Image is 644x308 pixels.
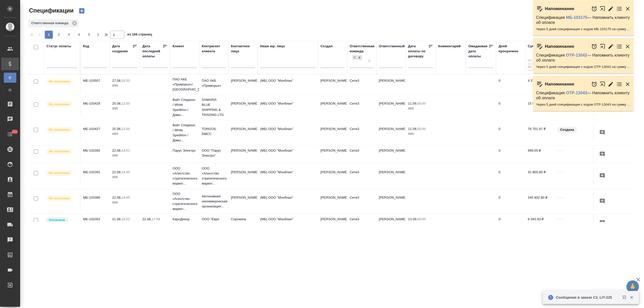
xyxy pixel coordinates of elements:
[525,76,555,93] td: 4 374,00 ₽
[608,81,614,87] button: Редактировать
[142,217,152,221] p: 22.08,
[80,167,110,185] td: МБ-103391
[528,58,553,64] input: От
[616,6,622,12] button: Перейти в todo
[202,166,226,186] p: ООО «Агентство стратегического маркет...
[142,44,163,59] div: Дата последней оплаты
[347,99,376,116] td: Сити3
[65,32,73,37] span: 3
[112,106,137,111] p: 2025
[6,75,14,80] span: В
[566,53,587,57] a: OTP-13042
[80,76,110,93] td: МБ-103507
[112,217,122,221] p: 21.08,
[112,83,137,88] p: 2025
[65,31,73,39] button: 3
[6,88,14,93] span: П
[228,146,258,163] td: [PERSON_NAME]
[112,175,137,180] p: 2025
[122,196,130,199] p: 14:45
[591,81,597,87] button: Отложить
[318,76,347,93] td: [PERSON_NAME]
[318,146,347,163] td: [PERSON_NAME]
[417,127,426,131] p: 00:00
[55,32,63,37] span: 2
[619,292,631,304] button: Открыть в новой вкладке
[173,97,197,117] p: Вайт Спедишн / White Spedition / Давы...
[202,148,226,158] p: ООО "Парус Электро"
[566,91,587,95] a: OTP-13043
[591,6,597,12] button: Отложить
[202,44,226,54] div: Контрагент клиента
[112,222,137,227] p: 2025
[122,102,130,105] p: 12:00
[112,200,137,205] p: 2025
[49,196,69,201] p: Не оплачена
[55,31,63,39] button: 2
[536,64,631,69] p: Через 5 дней спецификация с кодом OTP-13042 на сумму 2916 RUB будет просрочена
[496,167,525,185] td: 0
[566,15,587,20] a: МБ-103175
[496,214,525,232] td: 0
[536,15,631,25] p: Спецификация — Напомнить клиенту об оплате
[376,167,406,185] td: [PERSON_NAME]
[528,64,553,70] input: До
[468,44,489,59] div: Ожидаемая дата оплаты
[152,217,160,221] p: 17:59
[49,217,65,223] p: Оплачена
[112,131,137,137] p: 2025
[320,44,333,49] div: Создал
[31,21,70,26] p: Ответственная команда
[28,19,78,27] div: Ответственная команда
[258,193,318,210] td: (МБ) ООО "Монблан"
[545,6,574,11] p: Напоминание
[47,44,71,49] div: Статус оплаты
[600,3,606,14] button: Открыть в новой вкладке
[202,194,226,209] p: Автономная некоммерческая организация...
[536,91,631,101] p: Спецификация — Напомнить клиенту об оплате
[112,149,122,152] p: 22.08,
[258,146,318,163] td: (МБ) ООО "Монблан"
[625,6,631,12] button: Закрыть
[536,27,631,32] p: Через 5 дней спецификация с кодом МБ-103175 на сумму 158544 RUB будет просрочена
[499,44,523,54] div: Дней просрочено
[112,196,122,199] p: 22.08,
[525,124,555,142] td: 79 701,97 ₽
[496,146,525,163] td: 0
[80,146,110,163] td: МБ-103392
[231,44,255,54] div: Контактное лицо
[202,78,226,88] p: ПАО АКБ «Приморье»
[376,99,406,116] td: [PERSON_NAME]
[408,131,433,137] p: 2025
[173,191,197,211] p: ООО «Агентство стратегического маркет...
[127,31,152,39] span: из 166 страниц
[112,44,132,54] div: Дата создания
[80,99,110,116] td: МБ-103428
[616,43,622,50] button: Перейти в todo
[260,44,285,49] div: Наше юр. лицо
[496,76,525,93] td: 0
[228,124,258,142] td: [PERSON_NAME]
[528,44,539,49] div: Сумма
[536,53,631,63] p: Спецификация — Напомнить клиенту об оплате
[600,41,606,52] button: Открыть в новой вкладке
[85,31,93,39] button: 5
[49,79,69,84] p: Не оплачена
[536,102,631,107] p: Через 5 дней спецификация с кодом OTP-13043 на сумму 5194.56 RUB будет просрочена
[347,193,376,210] td: Сити3
[496,193,525,210] td: 0
[85,32,93,37] span: 5
[258,214,318,232] td: (МБ) ООО "Монблан"
[525,99,555,116] td: 15 543,21 ₽
[228,193,258,210] td: [PERSON_NAME]
[228,167,258,185] td: [PERSON_NAME]
[525,167,555,185] td: 32 800,80 ₽
[4,85,16,95] a: П
[560,127,574,132] p: Создана
[525,146,555,163] td: 999,55 ₽
[112,127,122,131] p: 25.08,
[228,214,258,232] td: Сорокина Элина
[496,99,525,116] td: 0
[112,79,122,82] p: 27.08,
[496,124,525,142] td: 0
